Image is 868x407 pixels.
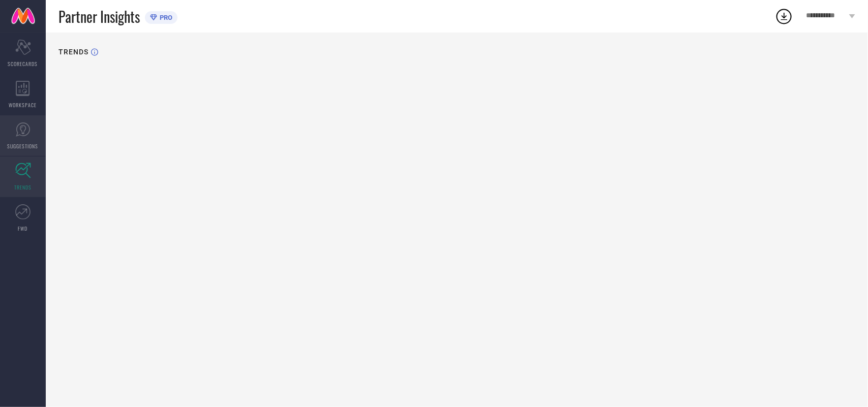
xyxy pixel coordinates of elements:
[58,6,140,27] span: Partner Insights
[157,14,172,21] span: PRO
[9,101,37,109] span: WORKSPACE
[14,183,32,191] span: TRENDS
[8,60,38,68] span: SCORECARDS
[18,225,28,232] span: FWD
[58,48,88,56] h1: TRENDS
[8,142,39,150] span: SUGGESTIONS
[775,7,793,25] div: Open download list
